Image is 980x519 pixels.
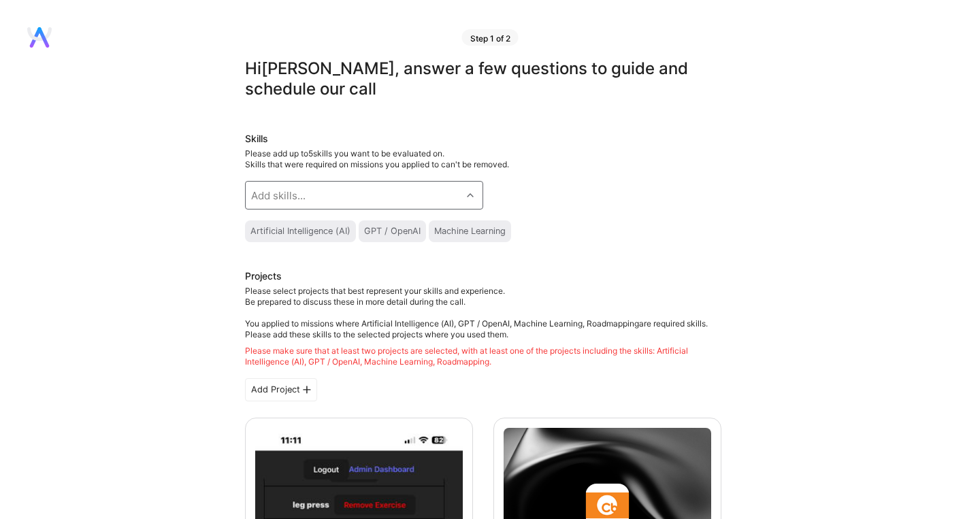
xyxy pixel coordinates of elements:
[303,386,311,394] i: icon PlusBlackFlat
[462,29,519,46] div: Step 1 of 2
[434,226,506,237] div: Machine Learning
[245,148,721,170] div: Please add up to 5 skills you want to be evaluated on.
[467,192,474,199] i: icon Chevron
[245,58,721,99] div: Hi [PERSON_NAME] , answer a few questions to guide and schedule our call
[364,226,421,237] div: GPT / OpenAI
[245,378,317,401] div: Add Project
[245,286,721,367] div: Please select projects that best represent your skills and experience. Be prepared to discuss the...
[251,188,306,203] div: Add skills...
[245,346,721,367] div: Please make sure that at least two projects are selected, with at least one of the projects inclu...
[245,269,282,283] div: Projects
[250,226,350,237] div: Artificial Intelligence (AI)
[245,132,721,146] div: Skills
[245,159,509,169] span: Skills that were required on missions you applied to can't be removed.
